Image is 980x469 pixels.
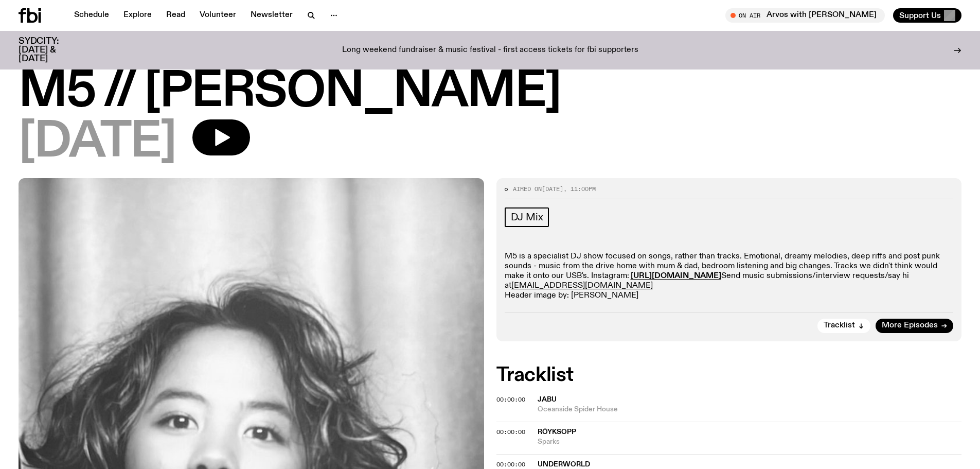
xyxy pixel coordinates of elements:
[19,69,961,115] h1: M5 // [PERSON_NAME]
[538,405,962,414] span: Oceanside Spider House
[496,366,962,385] h2: Tracklist
[496,428,525,436] span: 00:00:00
[511,212,543,223] span: DJ Mix
[496,397,525,403] button: 00:00:00
[505,207,549,227] a: DJ Mix
[160,8,191,23] a: Read
[538,396,557,403] span: Jabu
[68,8,115,23] a: Schedule
[899,11,941,20] span: Support Us
[342,46,638,55] p: Long weekend fundraiser & music festival - first access tickets for fbi supporters
[505,252,954,301] p: M5 is a specialist DJ show focused on songs, rather than tracks. Emotional, dreamy melodies, deep...
[824,322,855,329] span: Tracklist
[563,185,596,193] span: , 11:00pm
[496,460,525,468] span: 00:00:00
[117,8,158,23] a: Explore
[513,185,542,193] span: Aired on
[882,322,938,329] span: More Episodes
[631,272,721,280] a: [URL][DOMAIN_NAME]
[893,8,961,23] button: Support Us
[876,319,953,333] a: More Episodes
[817,319,870,333] button: Tracklist
[193,8,242,23] a: Volunteer
[496,429,525,435] button: 00:00:00
[19,37,84,63] h3: SYDCITY: [DATE] & [DATE]
[538,437,962,447] span: Sparks
[511,282,653,290] a: [EMAIL_ADDRESS][DOMAIN_NAME]
[538,461,590,468] span: Underworld
[725,8,885,23] button: On AirArvos with [PERSON_NAME]
[542,185,563,193] span: [DATE]
[496,462,525,467] button: 00:00:00
[538,428,576,436] span: Röyksopp
[19,119,176,166] span: [DATE]
[496,395,525,404] span: 00:00:00
[244,8,299,23] a: Newsletter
